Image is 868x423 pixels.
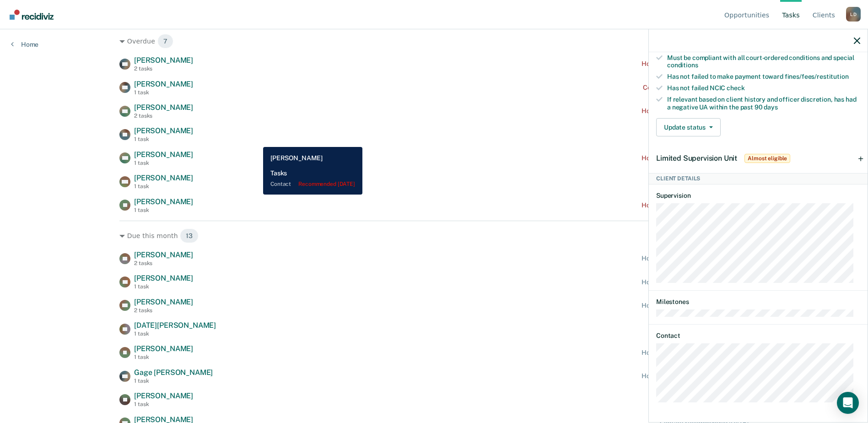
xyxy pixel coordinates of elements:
span: 13 [180,228,199,243]
div: 1 task [134,136,193,142]
div: 1 task [134,283,193,290]
dt: Milestones [656,298,860,306]
div: Home contact recommended [DATE] [642,372,749,380]
span: [DATE][PERSON_NAME] [134,321,216,330]
div: Open Intercom Messenger [837,392,859,414]
div: Home contact recommended [DATE] [642,107,749,115]
div: Home contact recommended [DATE] [642,154,749,162]
span: 7 [157,34,173,49]
div: 2 tasks [134,65,193,72]
span: conditions [667,61,698,69]
div: 2 tasks [134,260,193,266]
span: fines/fees/restitution [785,73,849,80]
span: [PERSON_NAME] [134,250,193,259]
div: Home contact recommended [DATE] [642,255,749,262]
span: [PERSON_NAME] [134,298,193,306]
span: [PERSON_NAME] [134,274,193,282]
span: Almost eligible [744,154,790,163]
img: Recidiviz [10,10,54,20]
span: Gage [PERSON_NAME] [134,368,213,377]
span: [PERSON_NAME] [134,56,193,65]
div: 2 tasks [134,307,193,314]
div: 2 tasks [134,113,193,119]
div: 1 task [134,183,193,190]
dt: Supervision [656,192,860,200]
div: 1 task [134,207,193,213]
div: Must be compliant with all court-ordered conditions and special [667,54,860,70]
div: 1 task [134,160,193,166]
dt: Contact [656,332,860,340]
span: [PERSON_NAME] [134,126,193,135]
div: Home contact recommended [DATE] [642,302,749,309]
div: If relevant based on client history and officer discretion, has had a negative UA within the past 90 [667,96,860,111]
span: [PERSON_NAME] [134,197,193,206]
div: 1 task [134,401,193,407]
div: 1 task [134,378,213,384]
span: [PERSON_NAME] [134,150,193,159]
span: [PERSON_NAME] [134,80,193,88]
span: check [727,84,744,92]
div: Home contact recommended [DATE] [642,349,749,357]
div: Overdue [119,34,749,49]
span: [PERSON_NAME] [134,344,193,353]
div: Has not failed NCIC [667,84,860,92]
a: Home [11,40,38,49]
div: Due this month [119,228,749,243]
div: Home contact recommended [DATE] [642,60,749,68]
div: Home contact recommended [DATE] [642,278,749,286]
span: Limited Supervision Unit [656,154,737,163]
div: 1 task [134,354,193,360]
div: Contact recommended a month ago [643,84,749,92]
span: [PERSON_NAME] [134,391,193,400]
div: Home contact recommended [DATE] [642,201,749,209]
span: [PERSON_NAME] [134,174,193,182]
div: L D [846,7,861,22]
button: Update status [656,118,721,136]
div: Has not failed to make payment toward [667,73,860,81]
span: [PERSON_NAME] [134,103,193,112]
div: 1 task [134,89,193,96]
div: Limited Supervision UnitAlmost eligible [649,144,868,173]
span: days [764,103,777,111]
div: Client Details [649,173,868,184]
div: 1 task [134,331,216,337]
button: Profile dropdown button [846,7,861,22]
